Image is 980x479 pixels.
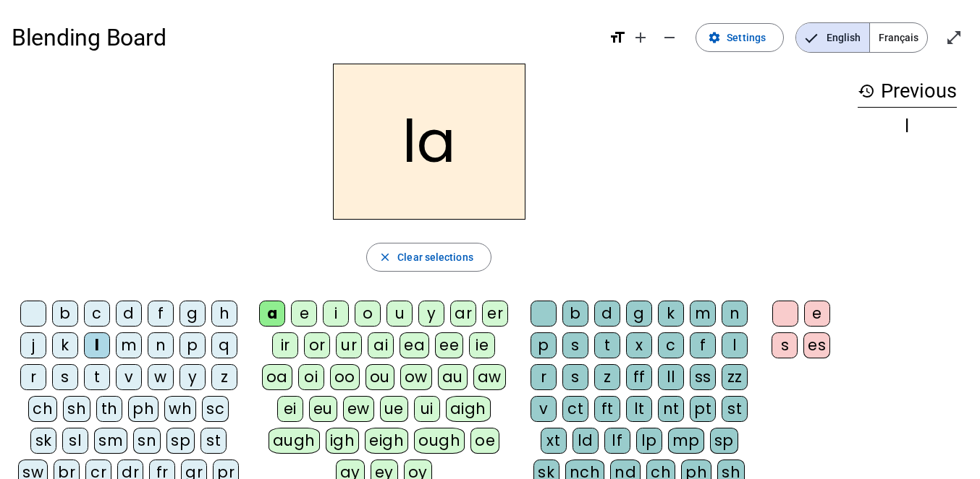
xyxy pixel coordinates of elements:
[661,29,678,46] mat-icon: remove
[336,332,362,358] div: ur
[179,364,206,390] div: y
[298,364,324,390] div: oi
[470,428,499,454] div: oe
[380,396,408,422] div: ue
[469,332,495,358] div: ie
[690,396,716,422] div: pt
[690,332,716,358] div: f
[626,332,652,358] div: x
[323,301,349,327] div: i
[722,364,748,390] div: zz
[397,249,473,266] span: Clear selections
[562,396,588,422] div: ct
[626,23,655,52] button: Increase font size
[609,29,626,46] mat-icon: format_size
[531,396,557,422] div: v
[418,301,444,327] div: y
[438,364,468,390] div: au
[133,428,161,454] div: sn
[658,364,684,390] div: ll
[450,301,476,327] div: ar
[690,301,716,327] div: m
[343,396,374,422] div: ew
[945,29,963,46] mat-icon: open_in_full
[262,364,292,390] div: oa
[722,396,748,422] div: st
[796,23,869,52] span: English
[148,301,174,327] div: f
[84,301,110,327] div: c
[259,301,285,327] div: a
[94,428,127,454] div: sm
[211,332,237,358] div: q
[309,396,337,422] div: eu
[658,396,684,422] div: nt
[722,332,748,358] div: l
[368,332,394,358] div: ai
[116,301,142,327] div: d
[386,301,413,327] div: u
[414,428,465,454] div: ough
[482,301,508,327] div: er
[473,364,506,390] div: aw
[211,364,237,390] div: z
[658,301,684,327] div: k
[148,364,174,390] div: w
[128,396,159,422] div: ph
[63,396,90,422] div: sh
[722,301,748,327] div: n
[594,396,620,422] div: ft
[326,428,360,454] div: igh
[366,243,491,272] button: Clear selections
[84,332,110,358] div: l
[272,332,298,358] div: ir
[858,118,957,135] div: l
[594,364,620,390] div: z
[541,428,567,454] div: xt
[116,332,142,358] div: m
[562,301,588,327] div: b
[333,64,525,220] h2: la
[366,364,394,390] div: ou
[269,428,320,454] div: augh
[52,301,78,327] div: b
[804,301,830,327] div: e
[939,23,968,52] button: Enter full screen
[116,364,142,390] div: v
[626,301,652,327] div: g
[858,82,875,100] mat-icon: history
[562,332,588,358] div: s
[52,364,78,390] div: s
[727,29,766,46] span: Settings
[636,428,662,454] div: lp
[531,332,557,358] div: p
[668,428,704,454] div: mp
[708,31,721,44] mat-icon: settings
[365,428,408,454] div: eigh
[355,301,381,327] div: o
[164,396,196,422] div: wh
[211,301,237,327] div: h
[96,396,122,422] div: th
[179,301,206,327] div: g
[858,75,957,108] h3: Previous
[562,364,588,390] div: s
[414,396,440,422] div: ui
[696,23,784,52] button: Settings
[626,396,652,422] div: lt
[148,332,174,358] div: n
[400,332,429,358] div: ea
[658,332,684,358] div: c
[594,332,620,358] div: t
[710,428,738,454] div: sp
[594,301,620,327] div: d
[30,428,56,454] div: sk
[446,396,491,422] div: aigh
[803,332,830,358] div: es
[20,364,46,390] div: r
[12,14,597,61] h1: Blending Board
[52,332,78,358] div: k
[531,364,557,390] div: r
[870,23,927,52] span: Français
[632,29,649,46] mat-icon: add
